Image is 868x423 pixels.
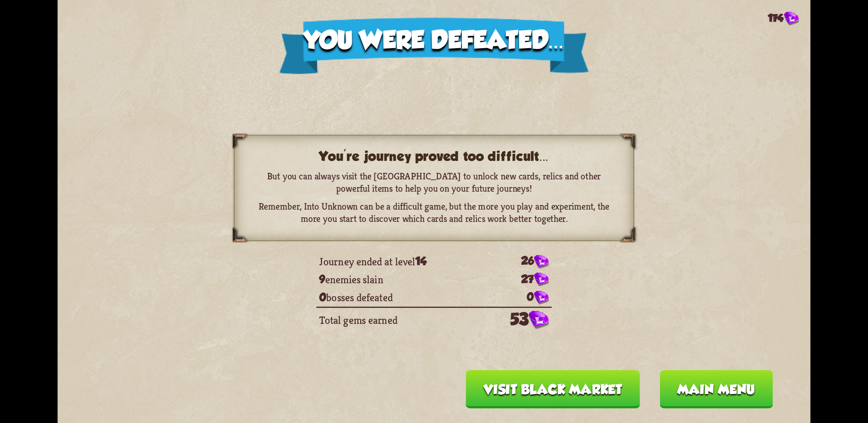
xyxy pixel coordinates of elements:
td: 0 [485,288,552,306]
td: 53 [485,306,552,331]
h3: You're journey proved too difficult... [258,149,610,164]
img: gem.png [534,290,549,305]
div: You were defeated... [279,17,589,74]
td: enemies slain [316,271,485,288]
img: gem.png [534,255,549,269]
p: Remember, Into Unknown can be a difficult game, but the more you play and experiment, the more yo... [258,200,610,225]
button: Main menu [660,370,773,408]
td: Total gems earned [316,306,485,331]
span: 9 [319,273,325,286]
span: 14 [415,255,427,268]
td: bosses defeated [316,288,485,306]
span: 0 [319,291,326,304]
td: Journey ended at level [316,253,485,271]
td: 26 [485,253,552,271]
p: But you can always visit the [GEOGRAPHIC_DATA] to unlock new cards, relics and other powerful ite... [258,170,610,195]
button: Visit Black Market [466,370,640,408]
td: 27 [485,271,552,288]
img: gem.png [534,272,549,287]
div: 174 [768,12,799,26]
img: gem.png [529,311,548,330]
img: gem.png [784,12,799,26]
